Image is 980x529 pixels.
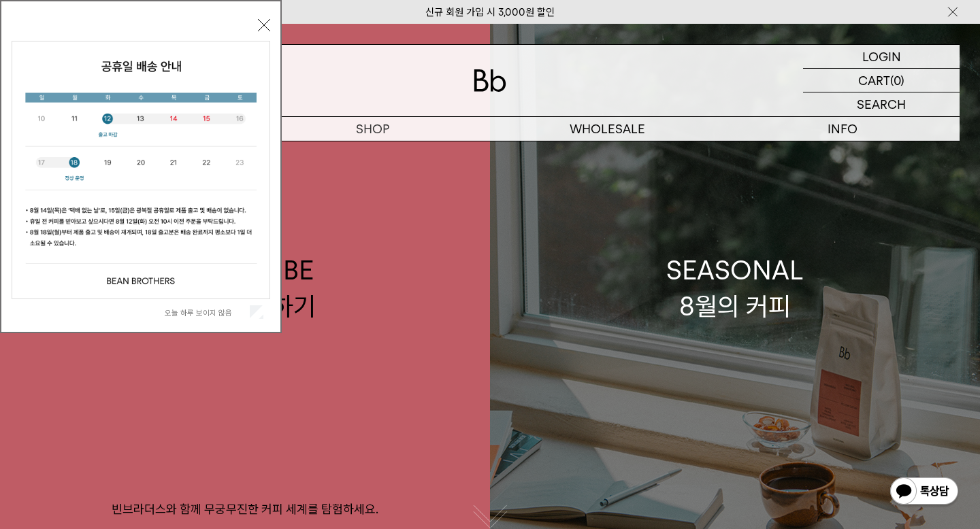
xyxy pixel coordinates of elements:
img: 로고 [474,69,506,92]
img: 카카오톡 채널 1:1 채팅 버튼 [889,476,960,509]
p: CART [858,69,890,92]
p: SEARCH [857,92,906,116]
a: CART (0) [803,69,960,92]
p: LOGIN [862,45,901,68]
label: 오늘 하루 보이지 않음 [165,308,247,318]
a: LOGIN [803,45,960,69]
div: SEASONAL 8월의 커피 [666,252,804,324]
button: 닫기 [258,19,270,31]
a: 신규 회원 가입 시 3,000원 할인 [425,6,555,18]
p: (0) [890,69,904,92]
p: INFO [725,117,960,141]
p: WHOLESALE [490,117,725,141]
img: cb63d4bbb2e6550c365f227fdc69b27f_113810.jpg [12,41,269,298]
a: SHOP [255,117,490,141]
